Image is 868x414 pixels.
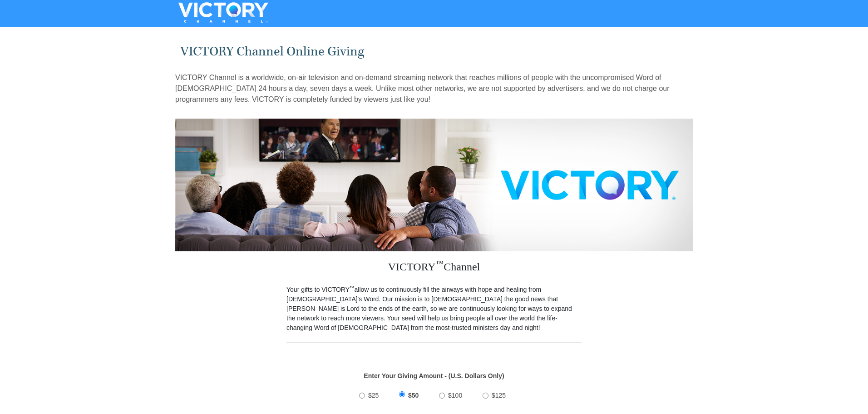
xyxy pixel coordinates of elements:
[286,251,582,285] h3: VICTORY Channel
[368,392,379,399] span: $25
[436,259,444,268] sup: ™
[286,285,582,333] p: Your gifts to VICTORY allow us to continuously fill the airways with hope and healing from [DEMOG...
[175,72,693,105] p: VICTORY Channel is a worldwide, on-air television and on-demand streaming network that reaches mi...
[448,392,462,399] span: $100
[408,392,419,399] span: $50
[180,44,688,59] h1: VICTORY Channel Online Giving
[364,372,504,379] strong: Enter Your Giving Amount - (U.S. Dollars Only)
[167,2,280,23] img: VICTORYTHON - VICTORY Channel
[350,285,355,290] sup: ™
[492,392,506,399] span: $125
